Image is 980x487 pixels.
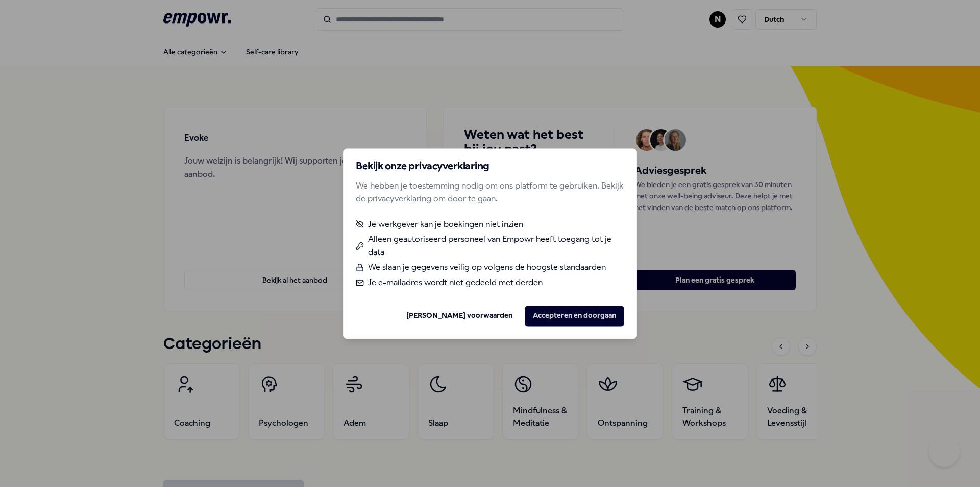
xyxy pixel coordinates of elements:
[356,218,624,231] li: Je werkgever kan je boekingen niet inzien
[525,306,624,326] button: Accepteren en doorgaan
[398,306,521,326] button: [PERSON_NAME] voorwaarden
[356,161,624,171] h2: Bekijk onze privacyverklaring
[406,310,512,321] a: [PERSON_NAME] voorwaarden
[356,179,624,205] p: We hebben je toestemming nodig om ons platform te gebruiken. Bekijk de privacyverklaring om door ...
[356,261,624,274] li: We slaan je gegevens veilig op volgens de hoogste standaarden
[356,233,624,259] li: Alleen geautoriseerd personeel van Empowr heeft toegang tot je data
[356,276,624,289] li: Je e-mailadres wordt niet gedeeld met derden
